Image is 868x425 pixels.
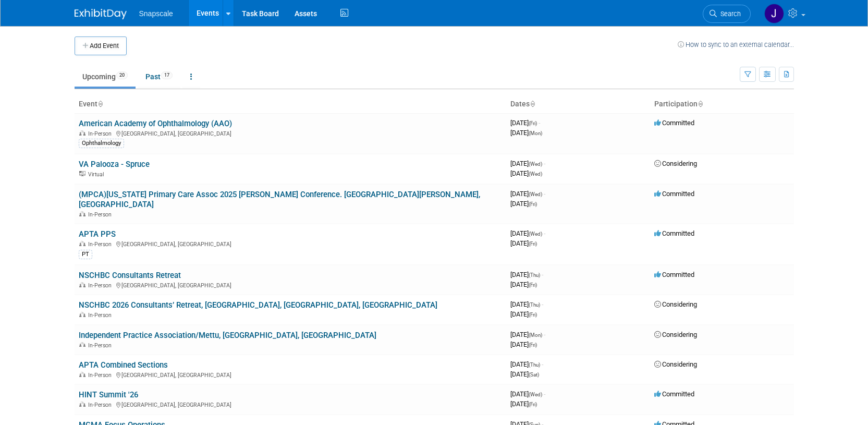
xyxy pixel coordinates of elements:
span: Committed [654,271,694,278]
span: In-Person [88,342,115,349]
span: In-Person [88,130,115,137]
img: In-Person Event [79,282,85,287]
span: [DATE] [510,239,537,247]
div: [GEOGRAPHIC_DATA], [GEOGRAPHIC_DATA] [79,129,502,137]
span: [DATE] [510,129,542,137]
span: [DATE] [510,271,543,278]
span: [DATE] [510,160,545,167]
a: American Academy of Ophthalmology (AAO) [79,119,232,128]
span: [DATE] [510,310,537,318]
div: [GEOGRAPHIC_DATA], [GEOGRAPHIC_DATA] [79,400,502,408]
span: - [544,390,545,398]
span: [DATE] [510,400,537,408]
span: (Fri) [529,402,537,407]
span: In-Person [88,241,115,248]
span: Considering [654,331,697,338]
a: Sort by Event Name [97,100,103,108]
span: [DATE] [510,190,545,198]
span: Committed [654,190,694,198]
span: In-Person [88,402,115,408]
img: In-Person Event [79,241,85,246]
span: [DATE] [510,390,545,398]
a: How to sync to an external calendar... [678,41,794,48]
span: [DATE] [510,169,542,177]
div: [GEOGRAPHIC_DATA], [GEOGRAPHIC_DATA] [79,370,502,379]
span: [DATE] [510,229,545,237]
span: Snapscale [139,9,173,18]
span: Committed [654,119,694,127]
span: 17 [161,71,173,79]
a: NSCHBC 2026 Consultants’ Retreat, [GEOGRAPHIC_DATA], [GEOGRAPHIC_DATA], [GEOGRAPHIC_DATA] [79,300,437,310]
a: APTA Combined Sections [79,360,168,370]
span: 20 [116,71,128,79]
img: Jennifer Benedict [764,4,784,23]
span: In-Person [88,372,115,379]
a: Search [703,5,751,23]
a: NSCHBC Consultants Retreat [79,271,181,280]
img: Virtual Event [79,171,85,176]
span: [DATE] [510,370,539,378]
img: In-Person Event [79,342,85,347]
span: In-Person [88,282,115,289]
img: ExhibitDay [75,9,127,19]
span: (Mon) [529,332,542,338]
span: (Wed) [529,161,542,167]
span: [DATE] [510,331,545,338]
button: Add Event [75,37,127,55]
span: (Fri) [529,241,537,247]
span: Committed [654,390,694,398]
span: Committed [654,229,694,237]
span: Virtual [88,171,107,178]
span: Considering [654,360,697,368]
img: In-Person Event [79,130,85,136]
div: [GEOGRAPHIC_DATA], [GEOGRAPHIC_DATA] [79,239,502,248]
span: [DATE] [510,341,537,348]
span: (Mon) [529,130,542,136]
span: (Thu) [529,272,540,278]
span: - [544,229,545,237]
span: (Fri) [529,312,537,318]
th: Event [75,95,506,113]
span: [DATE] [510,360,543,368]
th: Dates [506,95,650,113]
span: - [542,271,543,278]
span: (Fri) [529,282,537,288]
a: Independent Practice Association/Mettu, [GEOGRAPHIC_DATA], [GEOGRAPHIC_DATA] [79,331,376,340]
span: - [542,360,543,368]
span: - [544,160,545,167]
span: (Wed) [529,191,542,197]
span: - [542,300,543,308]
img: In-Person Event [79,402,85,407]
span: - [544,190,545,198]
a: HINT Summit '26 [79,390,138,399]
span: [DATE] [510,200,537,208]
span: [DATE] [510,281,537,288]
a: APTA PPS [79,229,116,239]
span: (Wed) [529,231,542,237]
span: (Thu) [529,362,540,368]
div: Ophthalmology [79,139,124,148]
a: Sort by Participation Type [698,100,703,108]
span: - [544,331,545,338]
div: [GEOGRAPHIC_DATA], [GEOGRAPHIC_DATA] [79,281,502,289]
span: [DATE] [510,119,540,127]
a: (MPCA)[US_STATE] Primary Care Assoc 2025 [PERSON_NAME] Conference. [GEOGRAPHIC_DATA][PERSON_NAME]... [79,190,480,209]
a: Past17 [138,67,180,87]
span: Considering [654,300,697,308]
span: Considering [654,160,697,167]
a: VA Palooza - Spruce [79,160,150,169]
span: (Sat) [529,372,539,378]
span: (Fri) [529,201,537,207]
span: (Wed) [529,392,542,397]
img: In-Person Event [79,211,85,216]
div: PT [79,250,92,259]
img: In-Person Event [79,372,85,377]
span: In-Person [88,312,115,319]
span: In-Person [88,211,115,218]
th: Participation [650,95,794,113]
span: - [539,119,540,127]
span: [DATE] [510,300,543,308]
img: In-Person Event [79,312,85,317]
span: (Wed) [529,171,542,177]
span: (Thu) [529,302,540,308]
